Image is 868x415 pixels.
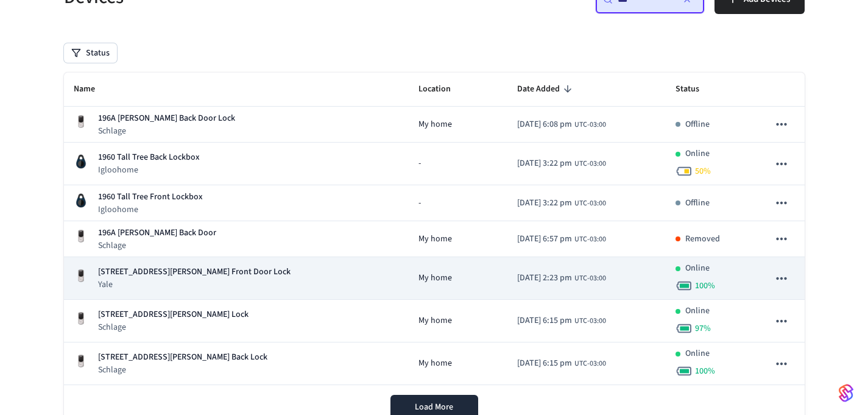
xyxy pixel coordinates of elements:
div: America/Bahia [517,272,606,285]
p: 1960 Tall Tree Back Lockbox [98,151,200,164]
p: Offline [685,118,710,131]
img: Yale Assure Touchscreen Wifi Smart Lock, Satin Nickel, Front [74,311,88,326]
p: [STREET_ADDRESS][PERSON_NAME] Front Door Lock [98,266,291,278]
img: igloohome_sk3e [74,193,88,208]
span: 100 % [695,365,715,377]
p: Schlage [98,239,216,252]
div: America/Bahia [517,233,606,246]
span: - [418,197,421,210]
p: 196A [PERSON_NAME] Back Door [98,227,216,239]
p: Yale [98,278,291,291]
span: UTC-03:00 [574,358,606,369]
p: Schlage [98,125,235,137]
span: Location [418,80,467,99]
p: Offline [685,197,710,210]
span: [DATE] 6:08 pm [517,118,572,131]
span: My home [418,272,452,285]
button: Status [64,43,117,63]
span: My home [418,118,452,131]
span: Name [74,80,111,99]
span: [DATE] 6:15 pm [517,357,572,370]
span: [DATE] 3:22 pm [517,197,572,210]
span: 50 % [695,165,711,177]
img: SeamLogoGradient.69752ec5.svg [839,383,853,403]
span: My home [418,357,452,370]
p: 1960 Tall Tree Front Lockbox [98,191,203,204]
span: [DATE] 6:15 pm [517,314,572,327]
p: 196A [PERSON_NAME] Back Door Lock [98,112,235,125]
p: Schlage [98,321,249,333]
div: America/Bahia [517,357,606,370]
span: My home [418,314,452,327]
p: Online [685,147,710,160]
span: Date Added [517,80,576,99]
span: 100 % [695,280,715,292]
p: Igloohome [98,204,203,216]
p: [STREET_ADDRESS][PERSON_NAME] Back Lock [98,351,267,364]
span: [DATE] 2:23 pm [517,272,572,285]
table: sticky table [64,73,805,385]
p: Online [685,305,710,317]
p: Removed [685,233,720,246]
span: [DATE] 3:22 pm [517,157,572,170]
p: [STREET_ADDRESS][PERSON_NAME] Lock [98,308,249,321]
span: UTC-03:00 [574,119,606,130]
span: UTC-03:00 [574,273,606,284]
div: America/Bahia [517,118,606,131]
div: America/Bahia [517,314,606,327]
span: 97 % [695,322,711,335]
span: My home [418,233,452,246]
p: Schlage [98,364,267,376]
span: [DATE] 6:57 pm [517,233,572,246]
img: Yale Assure Touchscreen Wifi Smart Lock, Satin Nickel, Front [74,354,88,369]
p: Igloohome [98,164,200,176]
span: UTC-03:00 [574,158,606,169]
span: UTC-03:00 [574,198,606,209]
span: - [418,157,421,170]
img: Yale Assure Touchscreen Wifi Smart Lock, Satin Nickel, Front [74,229,88,244]
div: America/Bahia [517,197,606,210]
span: Status [676,80,715,99]
span: UTC-03:00 [574,234,606,245]
img: Yale Assure Touchscreen Wifi Smart Lock, Satin Nickel, Front [74,115,88,129]
span: UTC-03:00 [574,316,606,327]
img: igloohome_sk3e [74,154,88,169]
img: Yale Assure Touchscreen Wifi Smart Lock, Satin Nickel, Front [74,269,88,283]
p: Online [685,347,710,360]
span: Load More [415,401,453,413]
div: America/Bahia [517,157,606,170]
p: Online [685,262,710,275]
